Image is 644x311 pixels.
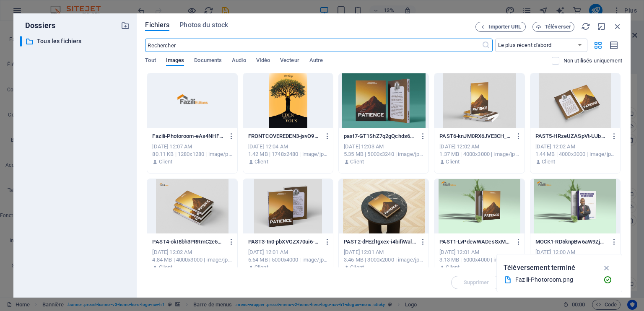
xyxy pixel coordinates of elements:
p: PAST4-okI8bh3PRRmC2e5SuF4m4A.jpg [152,238,224,246]
div: 6.64 MB | 5000x4000 | image/jpeg [248,256,328,264]
div: [DATE] 12:01 AM [248,249,328,256]
p: Client [254,264,268,271]
div: Fazili-Photoroom.png [515,275,597,285]
span: Tout [145,55,156,67]
i: Fermer [613,22,622,31]
span: Vecteur [280,55,299,67]
div: 1.44 MB | 4000x3000 | image/jpeg [535,150,615,158]
div: 3.13 MB | 6000x4000 | image/jpeg [439,256,519,264]
button: Téléverser [532,22,574,32]
p: FRONTCOVEREDEN3-jsvO9Yq2wOCcvNR9W0Dh8Q.jpg [248,132,320,140]
span: Images [166,55,184,67]
p: Client [446,264,460,271]
div: [DATE] 12:02 AM [535,143,615,150]
p: Client [350,264,364,271]
p: Dossiers [20,20,55,31]
span: Autre [309,55,323,67]
p: PAST1-LvPdewWADcsSxMhP45ZlgA.jpg [439,238,512,246]
p: PAST6-knJM0RX6JVE3CH_oZOOUaQ.jpg [439,132,512,140]
div: [DATE] 12:03 AM [344,143,423,150]
p: Fazili-Photoroom-eAs4NHFIvZVPBD9URQ61YA.png [152,132,224,140]
span: Téléverser [545,24,571,29]
span: Audio [232,55,246,67]
i: Actualiser [581,22,590,31]
p: Client [446,158,460,166]
p: PAST2-dFEzltgxcx-i4bifiWal6w.jpg [344,238,416,246]
p: PAST3-tn0-pbXVGZX70ui6-n1sgQ.jpg [248,238,320,246]
div: [DATE] 12:02 AM [152,249,232,256]
span: Importer URL [488,24,521,29]
div: [DATE] 12:04 AM [248,143,328,150]
div: 5.35 MB | 5000x3240 | image/jpeg [344,150,423,158]
div: [DATE] 12:01 AM [344,249,423,256]
i: Réduire [597,22,606,31]
span: Fichiers [145,20,169,30]
p: Affiche uniquement les fichiers non utilisés sur ce site web. Les fichiers ajoutés pendant cette ... [563,57,622,65]
button: Importer URL [475,22,526,32]
p: Client [542,158,556,166]
p: Client [159,264,173,271]
p: Client [350,158,364,166]
div: ​ [20,36,22,47]
div: 1.42 MB | 1748x2480 | image/jpeg [248,150,328,158]
span: VIdéo [256,55,270,67]
div: 3.46 MB | 3000x2000 | image/jpeg [344,256,423,264]
div: [DATE] 12:02 AM [439,143,519,150]
div: 4.84 MB | 4000x3000 | image/jpeg [152,256,232,264]
p: Client [159,158,173,166]
span: Photos du stock [179,20,228,30]
span: Documents [194,55,222,67]
p: MOCK1-RD5knpBw6aW9ZjZ8WKs4-Q.png [535,238,608,246]
div: [DATE] 12:00 AM [535,249,615,256]
p: past7-GT1ShZ7q2gQchds6z_WzOg.jpg [344,132,416,140]
div: [DATE] 12:01 AM [439,249,519,256]
p: Client [254,158,268,166]
div: [DATE] 12:07 AM [152,143,232,150]
input: Rechercher [145,39,481,52]
p: Tous les fichiers [37,36,115,46]
i: Créer un nouveau dossier [121,21,130,30]
div: 80.11 KB | 1280x1280 | image/png [152,150,232,158]
p: PAST5-HRzeUZASpVt-UJbUfzbJeg.jpg [535,132,608,140]
p: Téléversement terminé [504,262,575,273]
div: 1.37 MB | 4000x3000 | image/jpeg [439,150,519,158]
